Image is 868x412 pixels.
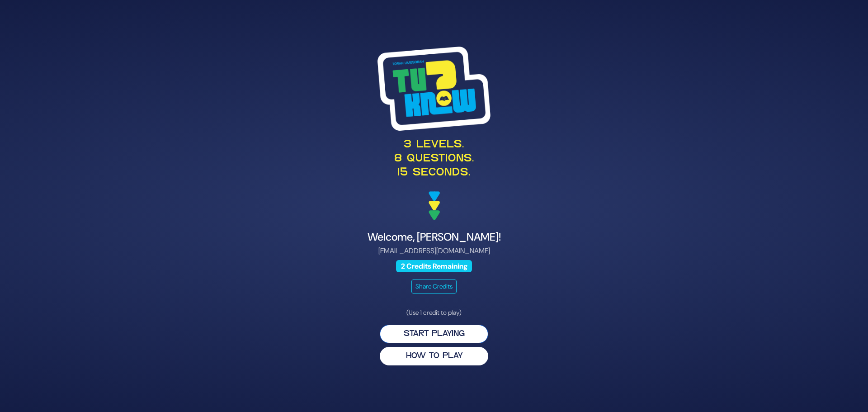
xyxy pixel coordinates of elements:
button: Share Credits [411,279,457,294]
p: (Use 1 credit to play) [380,308,488,317]
span: 2 Credits Remaining [396,260,472,272]
button: Start Playing [380,325,488,343]
p: 3 levels. 8 questions. 15 seconds. [213,138,655,180]
h4: Welcome, [PERSON_NAME]! [213,231,655,244]
button: HOW TO PLAY [380,347,488,365]
p: [EMAIL_ADDRESS][DOMAIN_NAME] [213,246,655,256]
img: Tournament Logo [377,47,491,131]
img: decoration arrows [429,191,440,220]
